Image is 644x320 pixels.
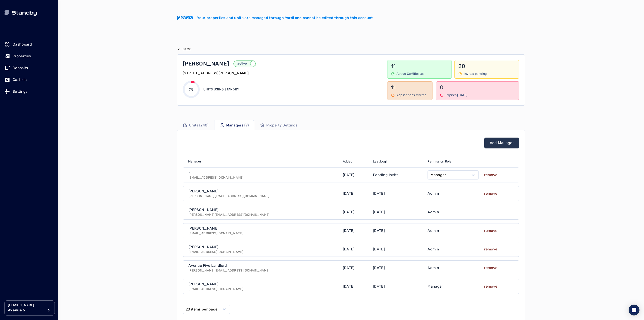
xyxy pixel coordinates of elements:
[484,172,497,178] button: remove
[188,175,243,180] p: [EMAIL_ADDRESS][DOMAIN_NAME]
[373,159,389,164] span: Last Login
[177,47,191,52] button: Back
[233,61,256,67] button: active
[183,305,230,314] button: Select open
[373,228,385,233] p: [DATE]
[234,61,250,66] p: active
[343,284,355,289] p: [DATE]
[428,247,439,252] p: Admin
[188,231,243,236] p: [EMAIL_ADDRESS][DOMAIN_NAME]
[203,87,239,92] p: Units using Standby
[188,170,190,175] p: -
[13,53,31,59] p: Properties
[183,60,229,67] p: [PERSON_NAME]
[183,70,249,76] p: [STREET_ADDRESS][PERSON_NAME]
[189,123,209,128] p: Units (240)
[226,123,249,128] p: Managers (7)
[5,39,53,49] a: Dashboard
[428,191,439,196] p: Admin
[484,191,497,196] button: remove
[188,207,219,213] p: [PERSON_NAME]
[428,265,439,271] p: Admin
[188,226,219,231] p: [PERSON_NAME]
[188,268,269,273] p: [PERSON_NAME][EMAIL_ADDRESS][DOMAIN_NAME]
[343,228,355,233] p: [DATE]
[188,244,219,250] p: [PERSON_NAME]
[188,189,219,194] p: [PERSON_NAME]
[373,247,385,252] p: [DATE]
[13,65,28,71] p: Deposits
[266,123,297,128] p: Property Settings
[373,172,399,178] p: Pending Invite
[186,307,217,312] label: 20 items per page
[343,209,355,215] p: [DATE]
[254,120,303,130] a: Property Settings
[177,120,214,130] a: Units (240)
[484,228,497,233] button: remove
[188,194,269,199] p: [PERSON_NAME][EMAIL_ADDRESS][DOMAIN_NAME]
[13,42,32,47] p: Dashboard
[183,60,381,67] a: [PERSON_NAME]active
[391,63,448,70] p: 11
[373,191,385,196] p: [DATE]
[629,305,639,315] div: Open Intercom Messenger
[8,303,44,308] p: [PERSON_NAME]
[188,281,219,287] p: [PERSON_NAME]
[5,75,53,85] a: Cash-in
[445,93,468,97] p: Expires [DATE]
[5,51,53,61] a: Properties
[13,77,27,82] p: Cash-in
[13,89,28,94] p: Settings
[440,84,515,91] p: 0
[188,250,243,254] p: [EMAIL_ADDRESS][DOMAIN_NAME]
[343,191,355,196] p: [DATE]
[189,87,193,92] p: 7%
[5,63,53,73] a: Deposits
[188,213,269,217] p: [PERSON_NAME][EMAIL_ADDRESS][DOMAIN_NAME]
[373,209,385,215] p: [DATE]
[490,140,514,146] a: Add Manager
[428,159,451,164] span: Permission Role
[484,284,497,289] button: remove
[430,172,446,178] label: Manager
[188,159,201,164] span: Manager
[484,138,519,148] button: Add Manager
[214,120,255,130] a: Managers (7)
[391,84,429,91] p: 11
[484,265,497,271] button: remove
[396,72,424,76] p: Active Certificates
[428,228,439,233] p: Admin
[5,301,55,315] button: [PERSON_NAME]Avenue 5
[5,87,53,97] a: Settings
[343,172,355,178] p: [DATE]
[464,72,487,76] p: Invites pending
[428,284,443,289] p: Manager
[8,308,44,313] p: Avenue 5
[188,263,227,268] p: Avenue Five Landlord
[373,284,385,289] p: [DATE]
[428,209,439,215] p: Admin
[177,16,193,20] img: yardi
[343,265,355,271] p: [DATE]
[484,247,497,252] button: remove
[183,47,191,52] p: Back
[428,170,479,179] button: Select open
[188,287,243,291] p: [EMAIL_ADDRESS][DOMAIN_NAME]
[343,247,355,252] p: [DATE]
[396,93,427,97] p: Applications started
[458,63,515,70] p: 20
[373,265,385,271] p: [DATE]
[197,15,373,21] p: Your properties and units are managed through Yardi and cannot be edited through this account
[343,159,352,164] span: Added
